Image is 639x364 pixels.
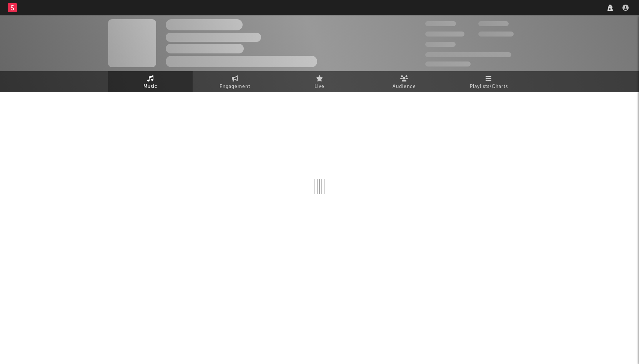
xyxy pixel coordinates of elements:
span: Music [143,82,158,91]
span: 100,000 [425,42,456,47]
span: 300,000 [425,21,456,26]
span: Live [315,82,324,91]
span: 50,000,000 [425,32,464,37]
a: Music [108,71,193,92]
a: Audience [362,71,446,92]
span: Jump Score: 85.0 [425,61,471,66]
span: 1,000,000 [478,32,514,37]
a: Playlists/Charts [446,71,531,92]
span: Audience [393,82,416,91]
a: Live [277,71,362,92]
span: Playlists/Charts [470,82,508,91]
a: Engagement [193,71,277,92]
span: 100,000 [478,21,509,26]
span: 50,000,000 Monthly Listeners [425,52,511,57]
span: Engagement [220,82,250,91]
